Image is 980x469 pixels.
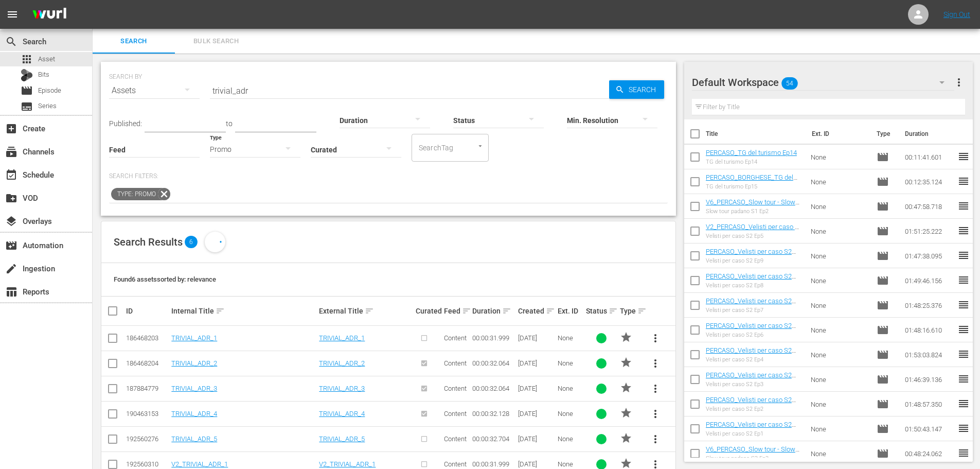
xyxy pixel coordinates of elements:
div: Curated [416,307,441,315]
span: Episode [877,299,889,311]
span: sort [365,306,374,316]
span: Asset [38,54,55,64]
span: to [226,119,233,128]
p: Search Filters: [109,172,668,181]
td: 01:48:57.350 [901,392,957,416]
span: Type: Promo [111,188,158,200]
span: Episode [877,151,889,163]
span: Search [5,36,17,48]
a: V6_PERCASO_Slow tour - Slow tour padano S2 Ep3 [706,445,799,461]
div: Status [586,305,617,317]
span: Series [38,101,57,111]
div: Velisti per caso S2 Ep8 [706,282,803,289]
span: more_vert [649,383,662,395]
div: 186468203 [126,334,168,342]
a: TRIVIAL_ADR_5 [319,435,365,443]
div: 00:00:31.999 [472,334,514,342]
span: PROMO [620,331,632,343]
span: Found 6 assets sorted by: relevance [114,275,216,283]
span: more_vert [649,408,662,420]
th: Ext. ID [806,119,871,148]
div: Created [518,305,555,317]
a: TRIVIAL_ADR_2 [319,359,365,367]
a: TRIVIAL_ADR_4 [319,410,365,418]
span: 6 [185,236,198,248]
td: 00:47:58.718 [901,194,957,219]
a: PERCASO_Velisti per caso S2 Ep6 [706,322,796,337]
a: PERCASO_Velisti per caso S2 Ep4 [706,346,796,362]
span: VOD [5,192,17,204]
td: 01:51:25.222 [901,219,957,244]
div: None [558,460,583,468]
div: 187884779 [126,385,168,392]
td: 01:49:46.156 [901,268,957,293]
div: 00:00:32.064 [472,385,514,392]
div: Bits [21,69,33,81]
a: PERCASO_BORGHESE_TG del turismo Ep15 [706,173,797,189]
span: Episode [877,373,889,386]
td: None [807,219,872,244]
td: None [807,145,872,169]
a: PERCASO_Velisti per caso S2 Ep8 [706,272,796,288]
span: Asset [21,53,33,65]
td: None [807,441,872,466]
span: Search [99,36,169,47]
div: [DATE] [518,334,555,342]
span: Published: [109,119,142,128]
div: 00:00:31.999 [472,460,514,468]
a: PERCASO_Velisti per caso S2 Ep2 [706,396,796,411]
div: Default Workspace [692,68,954,97]
span: sort [216,306,225,316]
a: V2_PERCASO_Velisti per caso S2 Ep5 [706,223,803,238]
a: TRIVIAL_ADR_3 [171,385,217,392]
button: more_vert [643,402,668,426]
a: V6_PERCASO_Slow tour - Slow tour padano S1 Ep2 [706,198,799,214]
a: V2_TRIVIAL_ADR_1 [171,460,228,468]
td: 00:12:35.124 [901,169,957,194]
span: more_vert [649,433,662,445]
div: [DATE] [518,460,555,468]
span: Series [21,100,33,113]
div: None [558,334,583,342]
td: 00:11:41.601 [901,145,957,169]
td: None [807,342,872,367]
span: sort [609,306,618,316]
a: TRIVIAL_ADR_4 [171,410,217,418]
img: ans4CAIJ8jUAAAAAAAAAAAAAAAAAAAAAAAAgQb4GAAAAAAAAAAAAAAAAAAAAAAAAJMjXAAAAAAAAAAAAAAAAAAAAAAAAgAT5G... [25,3,74,27]
td: 01:48:25.376 [901,293,957,318]
td: 01:50:43.147 [901,416,957,441]
td: None [807,194,872,219]
span: Episode [877,225,889,237]
span: Episode [877,250,889,262]
span: Episode [877,200,889,213]
div: Ext. ID [558,307,583,315]
div: Velisti per caso S2 Ep7 [706,307,803,314]
span: sort [462,306,471,316]
span: Bits [38,70,49,80]
span: sort [637,306,647,316]
span: Reports [5,286,17,298]
span: Episode [877,398,889,410]
span: Episode [877,349,889,361]
button: Open [475,141,485,151]
span: Channels [5,146,17,158]
span: reorder [957,249,970,262]
span: Automation [5,239,17,252]
span: Search Results [114,236,183,248]
a: V2_TRIVIAL_ADR_1 [319,460,376,468]
a: PERCASO_TG del turismo Ep14 [706,149,797,157]
a: TRIVIAL_ADR_2 [171,359,217,367]
div: Slow tour padano S1 Ep2 [706,208,803,215]
button: more_vert [643,376,668,401]
span: Content [444,334,467,342]
a: PERCASO_Velisti per caso S2 Ep1 [706,421,796,436]
span: Content [444,410,467,418]
th: Duration [899,119,960,148]
div: [DATE] [518,385,555,392]
div: Promo [210,135,300,164]
button: more_vert [643,326,668,351]
td: None [807,318,872,342]
span: more_vert [649,357,662,370]
span: Schedule [5,169,17,181]
div: 192560276 [126,435,168,443]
